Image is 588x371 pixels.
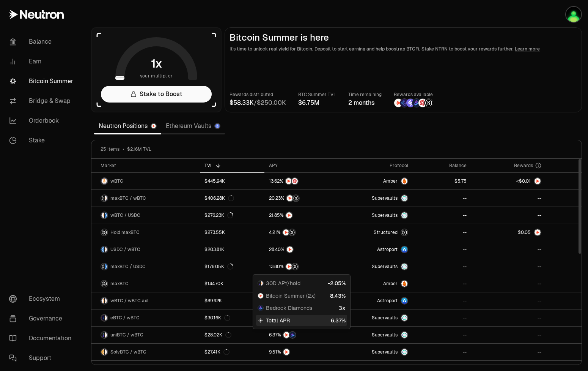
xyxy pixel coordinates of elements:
[413,258,471,275] a: --
[269,163,332,169] div: APY
[204,298,222,304] div: $89.92K
[471,258,546,275] a: --
[418,99,427,107] img: Mars Fragments
[413,275,471,292] a: --
[413,292,471,309] a: --
[269,348,332,356] button: NTRN
[471,207,546,224] a: --
[105,264,107,270] img: USDC Logo
[471,327,546,343] a: --
[3,309,82,328] a: Governance
[101,86,212,103] a: Stake to Boost
[230,98,286,107] div: /
[91,207,200,224] a: wBTC LogoUSDC LogowBTC / USDC
[413,344,471,360] a: --
[406,99,415,107] img: Solv Points
[337,241,413,258] a: Astroport
[91,258,200,275] a: maxBTC LogoUSDC LogomaxBTC / USDC
[286,178,292,184] img: NTRN
[266,279,300,287] span: 30D APY/hold
[110,212,140,218] span: wBTC / USDC
[401,264,407,270] img: Supervaults
[264,207,337,224] a: NTRN
[401,315,407,321] img: Supervaults
[200,327,264,343] a: $28.02K
[91,292,200,309] a: wBTC LogowBTC.axl LogowBTC / wBTC.axl
[394,91,433,98] p: Rewards available
[3,348,82,368] a: Support
[377,298,398,304] span: Astroport
[401,349,407,355] img: Supervaults
[110,298,148,304] span: wBTC / wBTC.axl
[110,281,129,287] span: maxBTC
[471,224,546,241] a: NTRN Logo
[101,264,104,270] img: maxBTC Logo
[3,131,82,150] a: Stake
[101,315,104,321] img: eBTC Logo
[110,195,146,201] span: maxBTC / wBTC
[204,264,233,270] div: $176.05K
[105,298,107,304] img: wBTC.axl Logo
[337,309,413,326] a: SupervaultsSupervaults
[105,349,107,355] img: wBTC Logo
[514,163,533,169] span: Rewards
[3,111,82,131] a: Orderbook
[269,194,332,202] button: NTRNStructured Points
[200,173,264,189] a: $445.94K
[101,178,107,184] img: wBTC Logo
[413,309,471,326] a: --
[204,178,225,184] div: $445.94K
[337,327,413,343] a: SupervaultsSupervaults
[341,163,409,169] div: Protocol
[230,91,286,98] p: Rewards distributed
[394,99,402,107] img: NTRN
[204,332,231,338] div: $28.02K
[204,163,260,169] div: TVL
[91,173,200,189] a: wBTC LogowBTC
[413,190,471,207] a: --
[204,212,233,218] div: $276.23K
[424,99,433,107] img: Structured Points
[372,315,398,321] span: Supervaults
[101,146,119,152] span: 25 items
[471,173,546,189] a: NTRN Logo
[287,246,293,253] img: NTRN
[283,229,289,235] img: NTRN
[101,229,107,235] img: maxBTC Logo
[515,46,540,52] a: Learn more
[105,246,107,253] img: wBTC Logo
[383,281,398,287] span: Amber
[337,173,413,189] a: AmberAmber
[535,178,541,184] img: NTRN Logo
[383,178,398,184] span: Amber
[110,349,146,355] span: SolvBTC / wBTC
[417,163,467,169] div: Balance
[91,224,200,241] a: maxBTC LogoHold maxBTC
[266,317,290,324] span: Total APR
[292,264,298,270] img: Structured Points
[91,309,200,326] a: eBTC LogowBTC LogoeBTC / wBTC
[101,195,104,201] img: maxBTC Logo
[3,289,82,309] a: Ecosystem
[110,264,146,270] span: maxBTC / USDC
[471,309,546,326] a: --
[127,146,151,152] span: $2.16M TVL
[3,52,82,71] a: Earn
[269,212,332,219] button: NTRN
[91,327,200,343] a: uniBTC LogowBTC LogouniBTC / wBTC
[372,264,398,270] span: Supervaults
[204,246,224,253] div: $203.81K
[105,315,107,321] img: wBTC Logo
[269,263,332,270] button: NTRNStructured Points
[101,332,104,338] img: uniBTC Logo
[269,177,332,185] button: NTRNMars Fragments
[204,315,230,321] div: $30.16K
[413,224,471,241] a: --
[230,32,577,43] h2: Bitcoin Summer is here
[292,178,298,184] img: Mars Fragments
[140,72,173,80] span: your multiplier
[286,264,292,270] img: NTRN
[264,241,337,258] a: NTRN
[298,91,336,98] p: BTC Summer TVL
[3,71,82,91] a: Bitcoin Summer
